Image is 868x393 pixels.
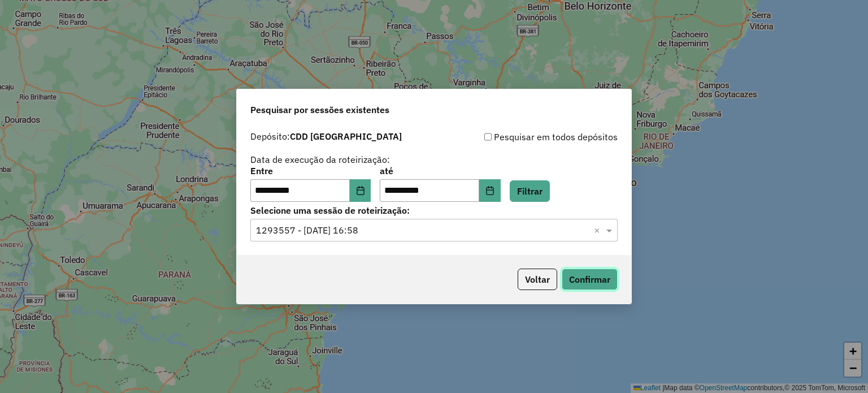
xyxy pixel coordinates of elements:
label: até [380,164,500,178]
label: Selecione uma sessão de roteirização: [250,204,618,217]
button: Voltar [518,269,557,290]
strong: CDD [GEOGRAPHIC_DATA] [290,131,402,142]
button: Confirmar [562,269,618,290]
label: Depósito: [250,129,402,143]
div: Pesquisar em todos depósitos [434,130,618,144]
label: Data de execução da roteirização: [250,153,390,166]
button: Filtrar [510,180,550,202]
label: Entre [250,164,371,178]
span: Pesquisar por sessões existentes [250,103,389,116]
button: Choose Date [479,179,501,202]
span: Clear all [594,223,604,237]
button: Choose Date [350,179,371,202]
